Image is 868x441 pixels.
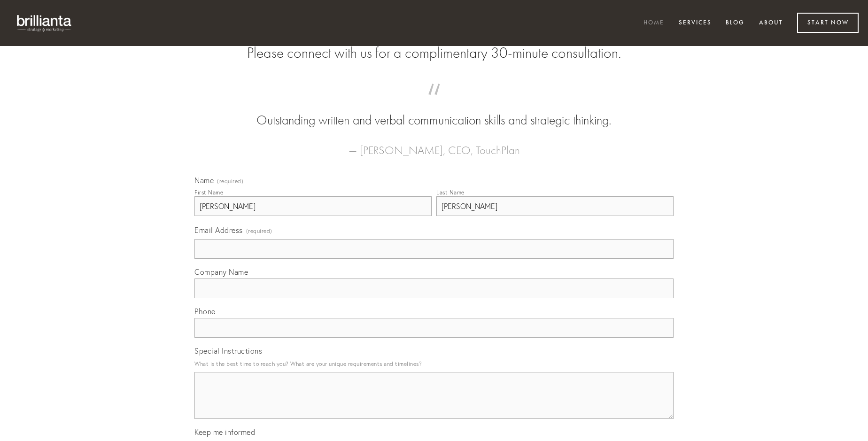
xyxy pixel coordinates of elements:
[194,225,243,235] span: Email Address
[194,307,216,316] span: Phone
[637,15,670,31] a: Home
[194,267,248,277] span: Company Name
[209,93,659,111] span: “
[246,224,272,237] span: (required)
[194,44,674,62] h2: Please connect with us for a complimentary 30-minute consultation.
[753,15,789,31] a: About
[209,130,659,160] figcaption: — [PERSON_NAME], CEO, TouchPlan
[720,15,751,31] a: Blog
[797,13,859,33] a: Start Now
[217,178,243,184] span: (required)
[194,189,223,196] div: First Name
[9,9,80,37] img: brillianta - research, strategy, marketing
[194,176,214,185] span: Name
[673,15,718,31] a: Services
[194,346,262,356] span: Special Instructions
[194,357,674,370] p: What is the best time to reach you? What are your unique requirements and timelines?
[436,189,465,196] div: Last Name
[194,427,255,437] span: Keep me informed
[209,93,659,130] blockquote: Outstanding written and verbal communication skills and strategic thinking.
